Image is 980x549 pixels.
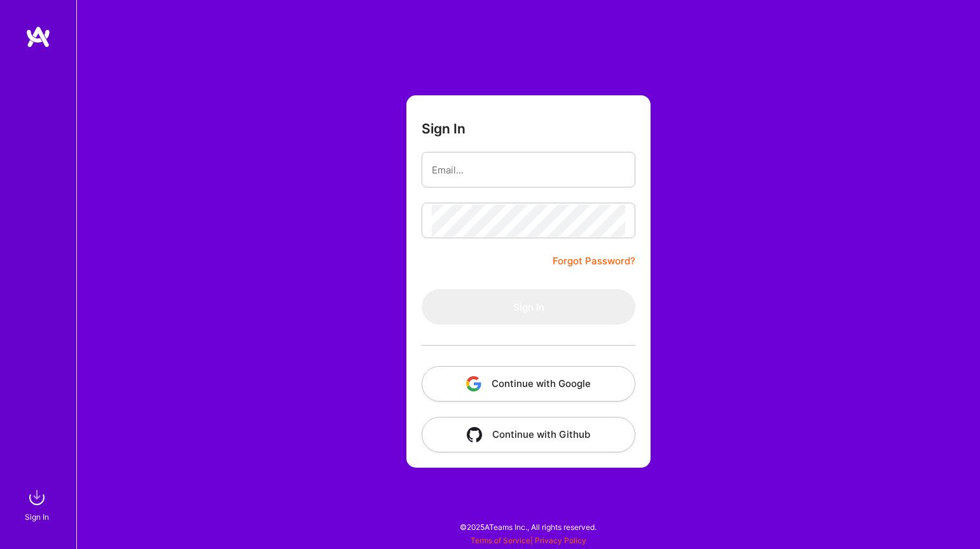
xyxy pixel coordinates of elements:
[422,366,635,402] button: Continue with Google
[553,254,635,269] a: Forgot Password?
[422,417,635,452] button: Continue with Github
[535,536,586,545] a: Privacy Policy
[25,510,49,524] div: Sign In
[24,485,50,510] img: sign in
[76,511,980,543] div: © 2025 ATeams Inc., All rights reserved.
[27,485,50,524] a: sign inSign In
[432,154,625,186] input: Email...
[422,121,466,137] h3: Sign In
[466,376,481,391] img: icon
[422,289,635,325] button: Sign In
[25,25,51,48] img: logo
[471,536,530,545] a: Terms of Service
[471,536,586,545] span: |
[467,427,482,442] img: icon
